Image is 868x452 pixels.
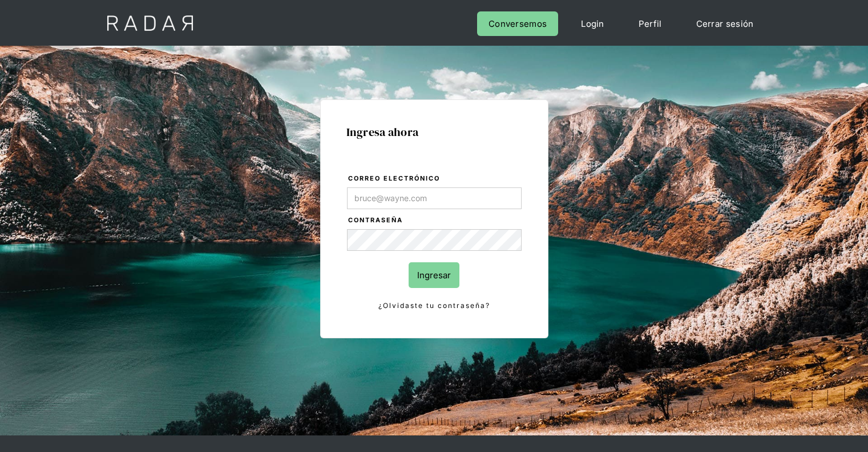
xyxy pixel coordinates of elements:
form: Login Form [346,173,522,312]
label: Correo electrónico [348,173,522,185]
input: Ingresar [409,262,459,288]
h1: Ingresa ahora [346,126,522,138]
a: Cerrar sesión [685,11,765,36]
a: Conversemos [477,11,558,36]
a: ¿Olvidaste tu contraseña? [347,299,522,312]
a: Login [570,11,616,36]
label: Contraseña [348,215,522,226]
input: bruce@wayne.com [347,187,522,209]
a: Perfil [627,11,673,36]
